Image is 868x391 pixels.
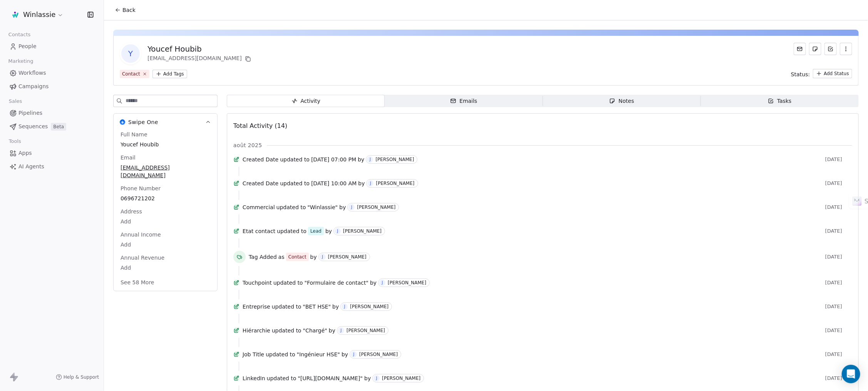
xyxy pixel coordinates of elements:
div: Emails [450,97,477,105]
span: [DATE] [825,351,852,357]
div: J [344,304,345,310]
span: 0696721202 [121,195,210,202]
span: AI Agents [18,163,44,171]
span: Apps [18,149,32,157]
span: Sales [5,96,25,107]
span: Youcef Houbib [121,141,210,148]
a: People [6,40,97,53]
span: Annual Income [119,231,163,238]
div: Notes [609,97,634,105]
span: People [18,42,37,50]
div: J [354,351,355,357]
img: logo_orange.svg [12,12,18,18]
span: Created Date [243,180,278,187]
span: Swipe One [128,118,158,126]
span: by [329,327,335,334]
span: août 2025 [233,141,262,149]
span: by [342,351,348,358]
a: SequencesBeta [6,120,97,133]
img: Swipe One [120,119,125,125]
span: by [370,279,377,287]
span: [DATE] [825,180,852,186]
span: [DATE] [825,327,852,334]
span: by [358,156,364,163]
span: Commercial [243,203,275,211]
span: by [310,253,317,261]
span: Help & Support [64,374,99,380]
button: See 58 More [116,275,159,289]
span: updated to [272,303,302,310]
div: J [370,156,371,163]
div: [PERSON_NAME] [382,376,421,381]
span: Add [121,264,210,272]
span: "Chargé" [303,327,327,334]
button: Add Tags [152,70,187,78]
div: J [376,375,377,381]
span: Touchpoint [243,279,272,287]
a: Workflows [6,67,97,79]
img: tab_domain_overview_orange.svg [31,49,37,55]
div: Domaine: [DOMAIN_NAME] [20,20,87,26]
span: by [332,303,339,310]
div: [PERSON_NAME] [357,205,395,210]
span: Winlassie [23,10,55,20]
button: Add Status [813,69,852,78]
span: "Ingénieur HSE" [297,351,340,358]
div: Contact [288,253,307,260]
span: by [339,203,346,211]
span: [DATE] 07:00 PM [311,156,356,163]
div: [PERSON_NAME] [328,254,367,260]
div: Contact [122,70,140,77]
span: [DATE] 10:00 AM [311,180,357,187]
span: Email [119,154,137,161]
div: [PERSON_NAME] [388,280,426,285]
span: [DATE] [825,228,852,234]
div: J [351,204,352,210]
span: "Formulaire de contact" [305,279,369,287]
div: Mots-clés [96,49,118,54]
a: Campaigns [6,80,97,93]
span: Campaigns [18,82,49,91]
span: "Winlassie" [307,203,338,211]
span: Workflows [18,69,46,77]
div: [PERSON_NAME] [343,228,382,234]
span: Add [121,218,210,225]
span: [DATE] [825,254,852,260]
span: Sequences [18,123,48,131]
div: Lead [310,227,322,235]
div: Domaine [40,49,59,54]
span: [DATE] [825,280,852,286]
span: Contacts [5,29,34,40]
a: Help & Support [56,374,99,380]
span: Entreprise [243,303,270,310]
span: Total Activity (14) [233,122,287,129]
span: Tools [5,136,24,147]
span: LinkedIn [243,374,265,382]
span: Back [122,6,136,14]
span: [DATE] [825,204,852,210]
span: Add [121,241,210,248]
div: Youcef Houbib [147,44,253,54]
div: J [370,180,371,186]
div: J [382,280,383,286]
div: v 4.0.25 [22,12,38,18]
div: [EMAIL_ADDRESS][DOMAIN_NAME] [147,54,253,64]
span: [DATE] [825,156,852,163]
span: Created Date [243,156,278,163]
a: AI Agents [6,160,97,173]
span: "BET HSE" [303,303,331,310]
span: Status: [791,70,810,78]
div: [PERSON_NAME] [376,181,414,186]
div: Swipe OneSwipe One [114,131,217,291]
div: J [322,254,323,260]
span: updated to [272,327,302,334]
button: Winlassie [9,8,65,21]
span: updated to [280,156,310,163]
img: website_grey.svg [12,20,18,26]
span: updated to [266,351,295,358]
div: [PERSON_NAME] [347,328,385,333]
div: [PERSON_NAME] [359,352,398,357]
div: J [337,228,338,234]
span: updated to [267,374,297,382]
button: Back [110,3,140,17]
